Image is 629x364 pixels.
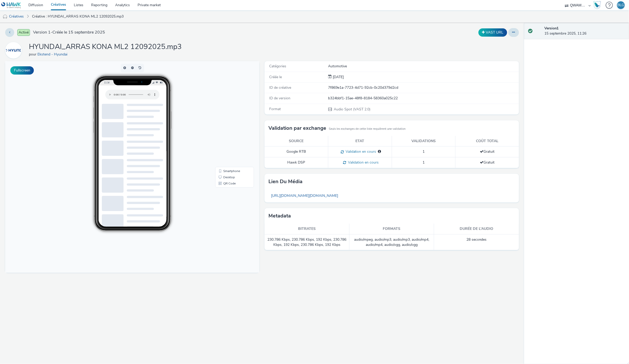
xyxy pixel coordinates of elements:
li: QR Code [211,119,248,125]
span: Catégories [269,64,286,69]
img: audio [3,14,8,19]
span: ID de version [269,96,290,101]
a: Hawk Academy [593,1,603,9]
span: [DATE] [332,75,344,79]
button: Fullscreen [10,66,34,75]
li: Desktop [211,113,248,119]
td: audio/mpeg, audio/mp3, audio/mp3, audio/mp4, audio/mp4, audio/ogg, audio/ogg [349,234,434,250]
strong: Version 1 [544,26,559,31]
span: Audio Spot (VAST 2.0) [333,107,371,112]
div: Dupliquer la créative en un VAST URL [477,28,508,37]
span: Validation en cours [344,149,376,154]
span: 11:14 [99,20,104,23]
a: [URL][DOMAIN_NAME][DOMAIN_NAME] [268,191,341,201]
span: 1 [423,149,425,154]
td: Google RTB [265,147,328,157]
a: Ekstend - Hyundai [37,52,69,57]
div: 7f869e1a-7723-4d71-92cb-0c20d379d2cd [328,85,519,90]
h3: Metadata [268,212,291,220]
span: Desktop [218,115,230,118]
th: Etat [328,136,392,147]
th: Durée de l'audio [434,224,519,234]
div: b324bbf1-15ae-48f8-8184-58360a025c22 [328,96,519,101]
span: Gratuit [480,149,495,154]
h3: Validation par exchange [268,124,326,132]
small: Seuls les exchanges de cette liste requièrent une validation [329,127,405,131]
li: Smartphone [211,107,248,113]
span: Créée le [269,75,282,79]
th: Source [265,136,328,147]
img: Ekstend - Hyundai [6,43,21,58]
button: VAST URL [479,28,507,37]
a: Créative : HYUNDAI_ARRAS KONA ML2 12092025.mp3 [29,10,126,23]
span: ID de créative [269,85,291,90]
th: Validations [392,136,455,147]
span: Activé [17,29,30,36]
span: Validation en cours [346,160,379,165]
a: Ekstend - Hyundai [5,48,24,53]
th: Bitrates [265,224,349,234]
td: 230.786 Kbps, 230.786 Kbps, 192 Kbps, 230.786 Kbps, 192 Kbps, 230.786 Kbps, 192 Kbps [265,234,349,250]
td: Hawk DSP [265,157,328,168]
span: pour [29,52,37,57]
img: undefined Logo [1,2,21,9]
span: QR Code [218,121,230,124]
h3: Lien du média [268,178,302,185]
span: Gratuit [480,160,495,165]
span: 1 [423,160,425,165]
div: 15 septembre 2025, 11:26 [544,26,625,36]
span: Format [269,107,281,111]
div: Automotive [328,64,519,69]
th: Coût total [455,136,519,147]
span: Version 1 - Créée le 15 septembre 2025 [33,29,105,35]
th: Formats [349,224,434,234]
img: Hawk Academy [593,1,601,9]
div: Création 15 septembre 2025, 11:26 [332,75,344,80]
span: Smartphone [218,108,235,111]
h1: HYUNDAI_ARRAS KONA ML2 12092025.mp3 [29,42,182,52]
td: 28 secondes [434,234,519,250]
div: BLG [618,1,624,9]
